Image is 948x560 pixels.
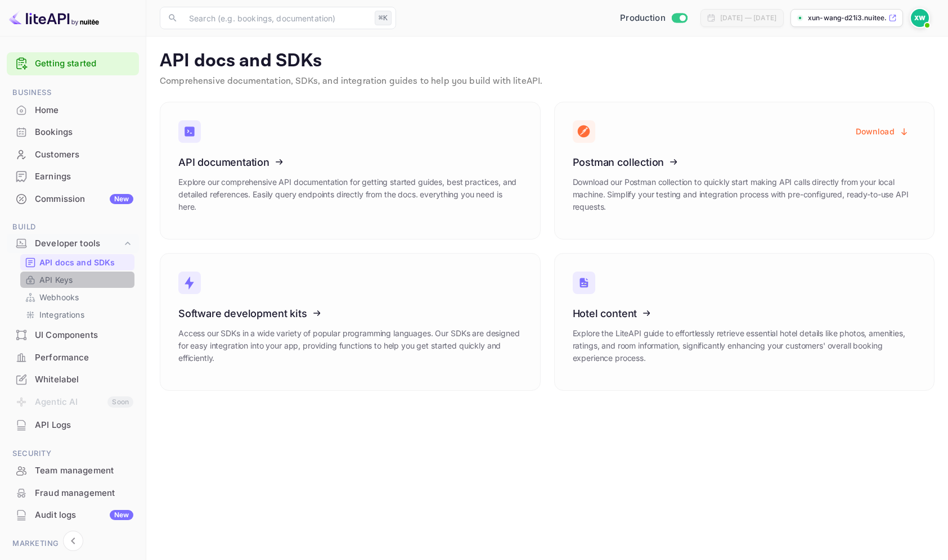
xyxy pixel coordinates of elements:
div: Getting started [7,52,139,75]
div: Home [7,100,139,121]
div: Webhooks [20,289,134,305]
div: Earnings [35,170,133,183]
p: xun-wang-d21i3.nuitee.... [808,13,886,23]
img: Xun Wang [911,9,929,27]
div: Audit logs [35,509,133,522]
div: ⌘K [375,11,392,25]
div: Developer tools [7,234,139,254]
a: Webhooks [25,291,130,303]
a: CommissionNew [7,188,139,209]
div: Earnings [7,166,139,188]
a: Customers [7,144,139,165]
div: Team management [35,464,133,477]
span: Business [7,87,139,99]
a: API Keys [25,274,130,286]
div: CommissionNew [7,188,139,210]
h3: Software development kits [178,308,522,319]
a: API documentationExplore our comprehensive API documentation for getting started guides, best pra... [160,102,541,240]
a: Performance [7,347,139,368]
div: Team management [7,460,139,482]
div: Whitelabel [35,373,133,386]
p: Integrations [39,309,84,320]
div: Home [35,104,133,117]
div: Customers [7,144,139,166]
div: Developer tools [35,237,122,250]
div: Fraud management [7,482,139,504]
a: UI Components [7,324,139,345]
div: API Logs [35,419,133,432]
div: Whitelabel [7,369,139,391]
div: API docs and SDKs [20,254,134,270]
a: Hotel contentExplore the LiteAPI guide to effortlessly retrieve essential hotel details like phot... [554,253,935,391]
p: Explore the LiteAPI guide to effortlessly retrieve essential hotel details like photos, amenities... [573,327,916,364]
div: [DATE] — [DATE] [720,13,776,23]
a: Audit logsNew [7,504,139,525]
p: Access our SDKs in a wide variety of popular programming languages. Our SDKs are designed for eas... [178,327,522,364]
h3: Hotel content [573,308,916,319]
a: Fraud management [7,482,139,503]
a: Getting started [35,57,133,70]
a: Home [7,100,139,120]
h3: API documentation [178,156,522,168]
button: Collapse navigation [63,531,83,551]
p: Webhooks [39,291,79,303]
a: Bookings [7,121,139,142]
div: API Keys [20,272,134,288]
div: Bookings [35,126,133,139]
h3: Postman collection [573,156,916,168]
div: New [110,194,133,204]
a: Software development kitsAccess our SDKs in a wide variety of popular programming languages. Our ... [160,253,541,391]
a: Earnings [7,166,139,187]
a: Team management [7,460,139,481]
div: Audit logsNew [7,504,139,526]
a: API Logs [7,414,139,435]
p: API docs and SDKs [39,256,115,268]
div: API Logs [7,414,139,436]
div: Bookings [7,121,139,143]
div: UI Components [35,329,133,342]
p: Download our Postman collection to quickly start making API calls directly from your local machin... [573,176,916,213]
a: Integrations [25,309,130,320]
div: Performance [35,351,133,364]
div: New [110,510,133,520]
a: API docs and SDKs [25,256,130,268]
p: API docs and SDKs [160,50,934,73]
p: API Keys [39,274,73,286]
button: Download [849,120,916,142]
input: Search (e.g. bookings, documentation) [182,7,370,29]
a: Whitelabel [7,369,139,390]
div: Fraud management [35,487,133,500]
div: Switch to Sandbox mode [615,12,691,25]
div: Customers [35,148,133,161]
p: Comprehensive documentation, SDKs, and integration guides to help you build with liteAPI. [160,75,934,88]
img: LiteAPI logo [9,9,99,27]
span: Marketing [7,538,139,550]
div: Integrations [20,306,134,323]
span: Build [7,221,139,233]
p: Explore our comprehensive API documentation for getting started guides, best practices, and detai... [178,176,522,213]
div: Performance [7,347,139,369]
span: Security [7,448,139,460]
span: Production [620,12,666,25]
div: Commission [35,193,133,206]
